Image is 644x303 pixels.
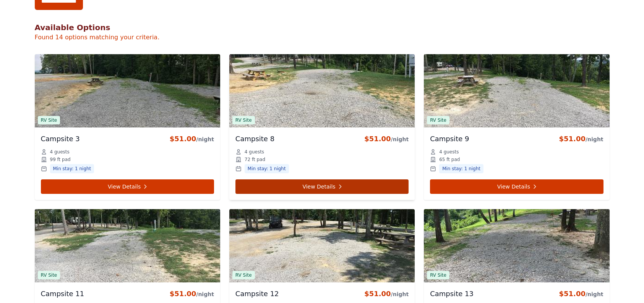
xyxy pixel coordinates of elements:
div: $51.00 [170,288,214,299]
h3: Campsite 3 [41,134,80,144]
h2: Available Options [35,22,610,33]
span: 4 guests [50,149,70,155]
span: 99 ft pad [50,156,71,163]
a: View Details [41,179,214,194]
div: $51.00 [364,288,409,299]
div: $51.00 [559,134,603,144]
img: Campsite 3 [35,54,220,127]
span: RV Site [232,271,255,279]
span: RV Site [232,116,255,124]
span: /night [196,291,214,297]
h3: Campsite 8 [235,134,274,144]
img: Campsite 13 [424,209,609,282]
img: Campsite 11 [35,209,220,282]
img: Campsite 12 [229,209,415,282]
span: RV Site [38,116,60,124]
h3: Campsite 12 [235,288,279,299]
span: Min stay: 1 night [439,164,483,173]
span: Min stay: 1 night [50,164,94,173]
div: $51.00 [559,288,603,299]
span: /night [391,136,409,142]
span: /night [586,291,603,297]
h3: Campsite 9 [430,134,469,144]
span: 4 guests [439,149,459,155]
div: $51.00 [170,134,214,144]
h3: Campsite 13 [430,288,474,299]
div: $51.00 [364,134,409,144]
span: RV Site [427,116,449,124]
a: View Details [430,179,603,194]
a: View Details [235,179,409,194]
img: Campsite 9 [424,54,609,127]
span: RV Site [38,271,60,279]
h3: Campsite 11 [41,288,84,299]
span: 65 ft pad [439,156,460,163]
img: Campsite 8 [229,54,415,127]
span: RV Site [427,271,449,279]
span: 72 ft pad [245,156,265,163]
span: Min stay: 1 night [245,164,289,173]
p: Found 14 options matching your criteria. [35,33,610,42]
span: /night [196,136,214,142]
span: /night [391,291,409,297]
span: 4 guests [245,149,264,155]
span: /night [586,136,603,142]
